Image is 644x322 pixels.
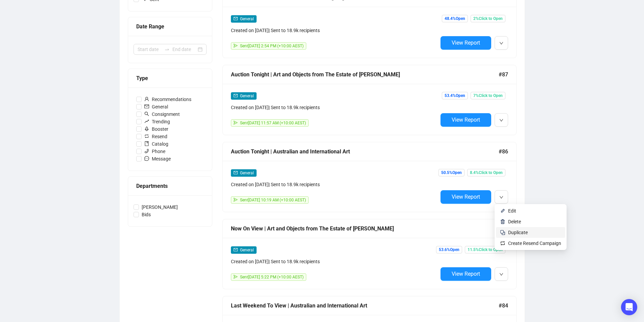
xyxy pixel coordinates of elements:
[234,198,238,202] span: send
[136,74,204,82] div: Type
[500,208,505,214] img: svg+xml;base64,PHN2ZyB4bWxucz0iaHR0cDovL3d3dy53My5vcmcvMjAwMC9zdmciIHhtbG5zOnhsaW5rPSJodHRwOi8vd3...
[231,104,438,111] div: Created on [DATE] | Sent to 18.9k recipients
[436,246,462,253] span: 53.6% Open
[138,46,162,53] input: Start date
[234,94,238,98] span: mail
[222,65,517,135] a: Auction Tonight | Art and Objects from The Estate of [PERSON_NAME]#87mailGeneralCreated on [DATE]...
[234,248,238,252] span: mail
[240,248,254,252] span: General
[142,140,171,148] span: Catalog
[136,22,204,31] div: Date Range
[240,94,254,98] span: General
[231,27,438,34] div: Created on [DATE] | Sent to 18.9k recipients
[508,230,528,235] span: Duplicate
[234,17,238,21] span: mail
[142,133,170,140] span: Resend
[231,147,499,156] div: Auction Tonight | Australian and International Art
[442,92,468,99] span: 53.4% Open
[240,121,306,125] span: Sent [DATE] 11:57 AM (+10:00 AEST)
[240,171,254,175] span: General
[142,103,171,110] span: General
[499,118,503,122] span: down
[499,147,508,156] span: #86
[142,125,171,133] span: Booster
[222,219,517,289] a: Now On View | Art and Objects from The Estate of [PERSON_NAME]#85mailGeneralCreated on [DATE]| Se...
[508,241,561,246] span: Create Resend Campaign
[499,195,503,199] span: down
[142,96,194,103] span: Recommendations
[144,119,149,124] span: rise
[240,275,304,279] span: Sent [DATE] 5:22 PM (+10:00 AEST)
[452,271,480,277] span: View Report
[222,142,517,212] a: Auction Tonight | Australian and International Art#86mailGeneralCreated on [DATE]| Sent to 18.9k ...
[164,47,170,52] span: swap-right
[139,211,153,218] span: Bids
[500,241,505,246] img: retweet.svg
[621,299,637,315] div: Open Intercom Messenger
[467,169,505,176] span: 8.4% Click to Open
[234,275,238,279] span: send
[499,41,503,45] span: down
[231,70,499,79] div: Auction Tonight | Art and Objects from The Estate of [PERSON_NAME]
[234,121,238,125] span: send
[231,181,438,188] div: Created on [DATE] | Sent to 18.9k recipients
[499,301,508,310] span: #84
[452,194,480,200] span: View Report
[144,156,149,161] span: message
[240,198,306,202] span: Sent [DATE] 10:19 AM (+10:00 AEST)
[234,44,238,48] span: send
[231,301,499,310] div: Last Weekend To View | Australian and International Art
[142,110,183,118] span: Consignment
[440,267,491,281] button: View Report
[172,46,196,53] input: End date
[465,246,505,253] span: 11.5% Click to Open
[144,134,149,139] span: retweet
[438,169,464,176] span: 50.5% Open
[142,148,168,155] span: Phone
[452,117,480,123] span: View Report
[144,97,149,101] span: user
[240,17,254,21] span: General
[440,190,491,204] button: View Report
[240,44,304,48] span: Sent [DATE] 2:54 PM (+10:00 AEST)
[452,40,480,46] span: View Report
[144,126,149,131] span: rocket
[499,272,503,276] span: down
[231,224,499,233] div: Now On View | Art and Objects from The Estate of [PERSON_NAME]
[471,15,505,22] span: 2% Click to Open
[144,149,149,153] span: phone
[440,113,491,127] button: View Report
[164,47,170,52] span: to
[144,141,149,146] span: book
[136,182,204,190] div: Departments
[471,92,505,99] span: 7% Click to Open
[142,155,173,163] span: Message
[500,230,505,235] img: svg+xml;base64,PHN2ZyB4bWxucz0iaHR0cDovL3d3dy53My5vcmcvMjAwMC9zdmciIHdpZHRoPSIyNCIgaGVpZ2h0PSIyNC...
[442,15,468,22] span: 48.4% Open
[234,171,238,175] span: mail
[440,36,491,50] button: View Report
[144,104,149,109] span: mail
[499,70,508,79] span: #87
[142,118,173,125] span: Trending
[500,219,505,224] img: svg+xml;base64,PHN2ZyB4bWxucz0iaHR0cDovL3d3dy53My5vcmcvMjAwMC9zdmciIHhtbG5zOnhsaW5rPSJodHRwOi8vd3...
[139,203,181,211] span: [PERSON_NAME]
[231,258,438,265] div: Created on [DATE] | Sent to 18.9k recipients
[144,112,149,116] span: search
[508,208,516,214] span: Edit
[508,219,521,224] span: Delete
